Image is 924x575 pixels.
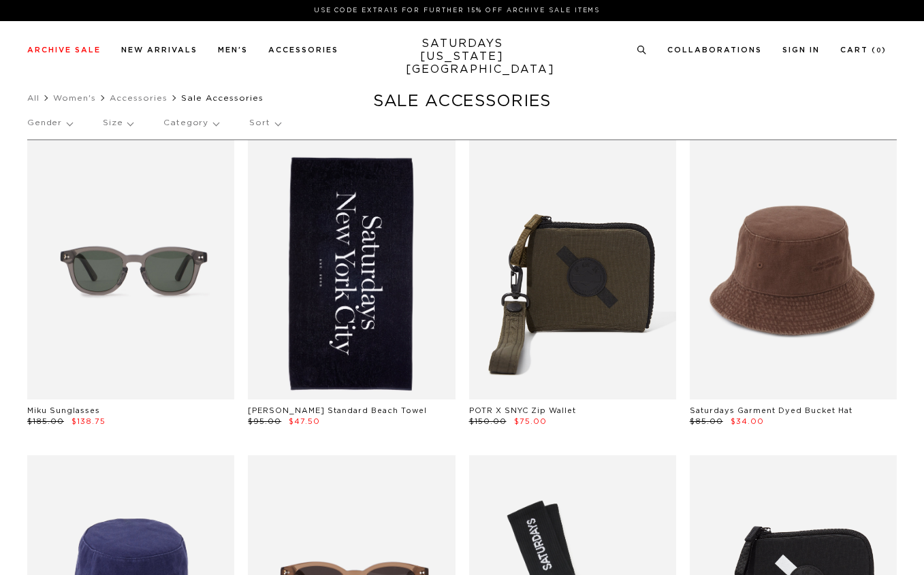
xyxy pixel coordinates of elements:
[27,418,64,425] span: $185.00
[33,5,881,16] p: Use Code EXTRA15 for Further 15% Off Archive Sale Items
[876,48,882,54] small: 0
[667,46,762,54] a: Collaborations
[27,46,101,54] a: Archive Sale
[27,407,100,414] a: Miku Sunglasses
[406,37,518,76] a: SATURDAYS[US_STATE][GEOGRAPHIC_DATA]
[690,407,853,414] a: Saturdays Garment Dyed Bucket Hat
[27,94,39,102] a: All
[248,407,427,414] a: [PERSON_NAME] Standard Beach Towel
[690,418,723,425] span: $85.00
[110,94,168,102] a: Accessories
[840,46,887,54] a: Cart (0)
[53,94,96,102] a: Women's
[469,407,576,414] a: POTR X SNYC Zip Wallet
[163,108,219,139] p: Category
[103,108,133,139] p: Size
[268,46,338,54] a: Accessories
[27,108,72,139] p: Gender
[782,46,820,54] a: Sign In
[248,418,281,425] span: $95.00
[469,418,507,425] span: $150.00
[121,46,197,54] a: New Arrivals
[289,418,320,425] span: $47.50
[249,108,280,139] p: Sort
[218,46,248,54] a: Men's
[181,94,264,102] span: Sale Accessories
[731,418,764,425] span: $34.00
[71,418,106,425] span: $138.75
[514,418,547,425] span: $75.00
